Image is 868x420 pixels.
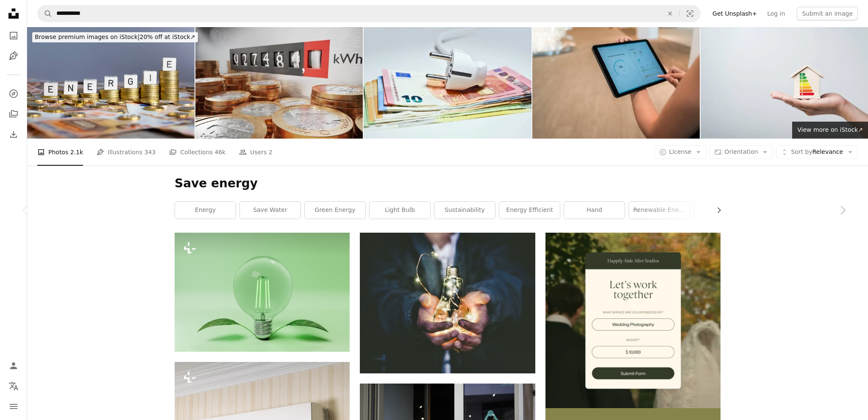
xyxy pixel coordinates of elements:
a: Browse premium images on iStock|20% off at iStock↗ [27,27,203,47]
a: light bulb [370,202,430,219]
span: Orientation [724,148,758,155]
img: Electrometer is measuring power consumption. Coins in foreground. Expensive electricity concept. ... [195,27,363,139]
span: Relevance [791,148,843,156]
button: Search Unsplash [38,6,52,22]
a: man holding incandescent bulb [360,299,535,307]
a: Collections 46k [169,139,225,166]
a: View more on iStock↗ [792,122,868,139]
button: Language [5,378,22,395]
button: Submit an image [797,7,858,20]
a: energy efficient [499,202,560,219]
button: Menu [5,398,22,415]
span: Sort by [791,148,812,155]
img: A symbol of constantly rising electricity costs. [364,27,531,139]
a: save water [240,202,300,219]
button: Visual search [680,6,700,22]
button: scroll list to the right [711,202,721,219]
img: file-1747939393036-2c53a76c450aimage [545,233,721,408]
a: sustainability [434,202,495,219]
span: View more on iStock ↗ [797,126,863,133]
span: 2 [269,147,273,157]
a: a light bulb sitting on top of a green surface [175,288,350,296]
a: Users 2 [239,139,273,166]
img: man holding incandescent bulb [360,233,535,373]
a: Log in [762,7,790,20]
img: a light bulb sitting on top of a green surface [175,233,350,351]
button: Clear [661,6,679,22]
img: Person monitoring energy consumption on tablet device [532,27,700,139]
img: Concept of rising costs for energy in Germany. Steigende Energiekosten in Deutschland. [27,27,195,139]
a: Log in / Sign up [5,357,22,374]
span: Browse premium images on iStock | [35,33,139,40]
a: Collections [5,106,22,122]
a: energy [175,202,236,219]
a: Photos [5,27,22,44]
a: Illustrations 343 [97,139,156,166]
button: Orientation [709,145,773,159]
button: Sort byRelevance [776,145,858,159]
img: House energy efficiency, energy efficient rating class concept, eco home renovation save cost. Lo... [701,27,868,139]
a: Illustrations [5,47,22,64]
h1: Save energy [175,176,721,191]
a: light [694,202,754,219]
span: 343 [145,147,156,157]
a: Next [817,170,868,251]
span: 20% off at iStock ↗ [35,33,195,40]
a: renewable energy [629,202,690,219]
a: green energy [305,202,365,219]
a: hand [564,202,625,219]
a: Explore [5,85,22,102]
span: 46k [214,147,225,157]
a: Get Unsplash+ [707,7,762,20]
span: License [669,148,692,155]
form: Find visuals sitewide [37,5,701,22]
button: License [654,145,707,159]
a: Download History [5,126,22,143]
